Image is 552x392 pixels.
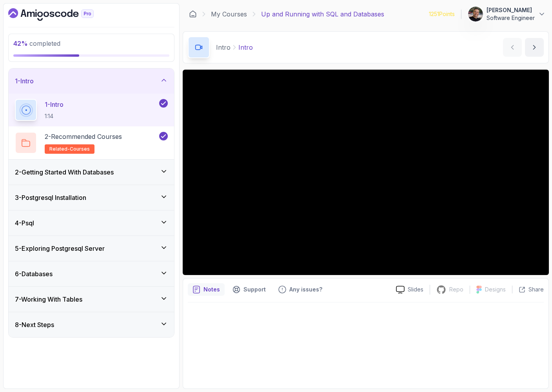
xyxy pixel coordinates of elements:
button: Feedback button [274,283,327,296]
p: Any issues? [289,286,322,293]
h3: 1 - Intro [15,76,34,86]
span: 42 % [13,40,28,47]
button: 7-Working With Tables [9,287,174,312]
a: Slides [390,286,430,294]
h3: 3 - Postgresql Installation [15,193,86,202]
button: notes button [188,283,225,296]
p: 1251 Points [429,10,455,18]
button: 4-Psql [9,210,174,236]
p: 1 - Intro [45,100,64,109]
button: 5-Exploring Postgresql Server [9,236,174,261]
p: Share [528,286,544,293]
a: Dashboard [189,10,197,18]
button: user profile image[PERSON_NAME]Software Engineer [468,6,546,22]
button: 1-Intro [9,68,174,94]
h3: 7 - Working With Tables [15,295,82,304]
img: user profile image [468,7,483,22]
span: completed [13,40,60,47]
p: [PERSON_NAME] [487,6,535,14]
button: Support button [228,283,271,296]
button: Share [512,286,544,293]
p: 1:14 [45,112,64,120]
h3: 2 - Getting Started With Databases [15,167,114,177]
p: Intro [216,43,231,52]
button: 3-Postgresql Installation [9,185,174,210]
button: 2-Getting Started With Databases [9,160,174,185]
a: Dashboard [8,8,112,21]
iframe: 1 - Intro [183,70,549,275]
a: My Courses [211,9,247,19]
h3: 5 - Exploring Postgresql Server [15,244,105,253]
p: Support [243,286,266,293]
span: related-courses [49,146,90,152]
p: Software Engineer [487,14,535,22]
button: 8-Next Steps [9,312,174,337]
button: 2-Recommended Coursesrelated-courses [15,132,168,154]
p: 2 - Recommended Courses [45,132,122,141]
button: next content [525,38,544,57]
button: 1-Intro1:14 [15,99,168,121]
p: Slides [408,286,423,293]
p: Repo [449,286,463,293]
h3: 4 - Psql [15,218,34,228]
p: Notes [203,286,220,293]
button: previous content [503,38,522,57]
p: Intro [238,43,253,52]
button: 6-Databases [9,261,174,286]
h3: 6 - Databases [15,269,53,279]
p: Designs [485,286,506,293]
h3: 8 - Next Steps [15,320,54,329]
p: Up and Running with SQL and Databases [261,9,384,19]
